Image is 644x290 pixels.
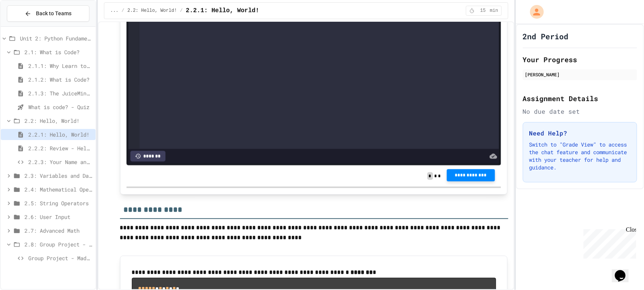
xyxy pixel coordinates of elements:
[24,240,92,248] span: 2.8: Group Project - Mad Libs
[3,3,53,48] div: Chat with us now!Close
[529,129,631,138] h3: Need Help?
[186,6,259,15] span: 2.2.1: Hello, World!
[28,62,92,70] span: 2.1.1: Why Learn to Program?
[7,5,89,22] button: Back to Teams
[28,130,92,139] span: 2.2.1: Hello, World!
[24,48,92,56] span: 2.1: What is Code?
[24,117,92,125] span: 2.2: Hello, World!
[28,254,92,262] span: Group Project - Mad Libs
[24,185,92,193] span: 2.4: Mathematical Operators
[36,10,71,18] span: Back to Teams
[477,8,489,14] span: 15
[612,259,636,282] iframe: chat widget
[24,213,92,221] span: 2.6: User Input
[529,141,631,171] p: Switch to "Grade View" to access the chat feature and communicate with your teacher for help and ...
[523,54,637,65] h2: Your Progress
[122,8,124,14] span: /
[28,103,92,111] span: What is code? - Quiz
[20,34,92,42] span: Unit 2: Python Fundamentals
[28,144,92,152] span: 2.2.2: Review - Hello, World!
[523,31,569,42] h1: 2nd Period
[28,89,92,97] span: 2.1.3: The JuiceMind IDE
[523,107,637,116] div: No due date set
[24,172,92,180] span: 2.3: Variables and Data Types
[525,71,635,78] div: [PERSON_NAME]
[110,8,119,14] span: ...
[24,227,92,235] span: 2.7: Advanced Math
[180,8,183,14] span: /
[522,3,546,21] div: My Account
[28,158,92,166] span: 2.2.3: Your Name and Favorite Movie
[490,8,498,14] span: min
[127,8,177,14] span: 2.2: Hello, World!
[581,226,636,259] iframe: chat widget
[523,93,637,104] h2: Assignment Details
[28,76,92,84] span: 2.1.2: What is Code?
[24,199,92,207] span: 2.5: String Operators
